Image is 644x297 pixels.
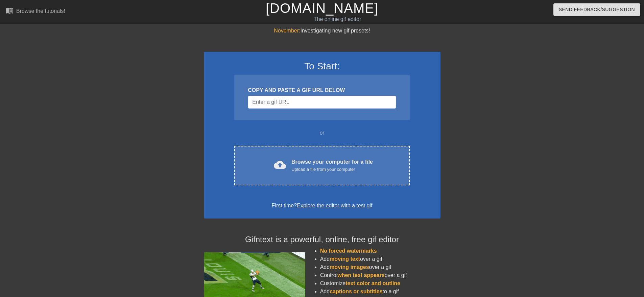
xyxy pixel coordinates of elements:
[330,289,382,294] span: captions or subtitles
[218,15,457,23] div: The online gif editor
[213,61,432,72] h3: To Start:
[274,28,300,33] span: November:
[204,27,440,35] div: Investigating new gif presets!
[320,288,440,296] li: Add to a gif
[291,158,373,173] div: Browse your computer for a file
[320,279,440,288] li: Customize
[291,166,373,173] div: Upload a file from your computer
[213,202,432,210] div: First time?
[337,272,385,278] span: when text appears
[330,256,360,262] span: moving text
[5,6,65,17] a: Browse the tutorials!
[320,271,440,279] li: Control over a gif
[345,280,400,286] span: text color and outline
[320,255,440,263] li: Add over a gif
[320,263,440,271] li: Add over a gif
[297,203,372,208] a: Explore the editor with a test gif
[320,248,377,254] span: No forced watermarks
[16,8,65,14] div: Browse the tutorials!
[553,3,640,16] button: Send Feedback/Suggestion
[266,1,378,16] a: [DOMAIN_NAME]
[559,5,635,14] span: Send Feedback/Suggestion
[330,264,369,270] span: moving images
[274,159,286,171] span: cloud_upload
[5,6,14,15] span: menu_book
[221,129,423,137] div: or
[204,235,440,245] h4: Gifntext is a powerful, online, free gif editor
[248,96,396,109] input: Username
[248,86,396,94] div: COPY AND PASTE A GIF URL BELOW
